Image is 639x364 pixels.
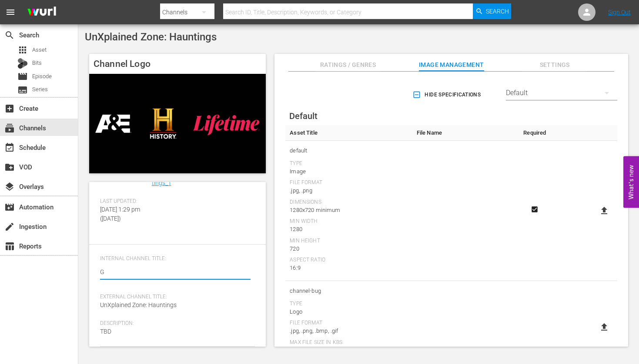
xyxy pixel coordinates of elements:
[5,7,16,17] span: menu
[17,58,28,69] div: Bits
[290,186,408,195] div: .jpg, .png
[17,45,28,55] span: Asset
[419,60,484,70] span: Image Management
[290,206,408,215] div: 1280x720 minimum
[290,179,408,186] div: File Format
[486,3,509,19] span: Search
[4,142,15,153] span: Schedule
[290,327,408,335] div: .jpg, .png, .bmp, .gif
[412,125,519,141] th: File Name
[414,90,481,99] span: Hide Specifications
[290,346,408,355] div: 25000
[290,145,408,156] span: default
[4,182,15,192] span: Overlays
[4,30,15,40] span: Search
[522,60,587,70] span: Settings
[152,161,199,186] a: ae_networks_unxplainedzonehauntings_1
[529,205,540,213] svg: Required
[4,202,15,212] span: Automation
[290,285,408,297] span: channel-bug
[21,2,63,23] img: ans4CAIJ8jUAAAAAAAAAAAAAAAAAAAAAAAAgQb4GAAAAAAAAAAAAAAAAAAAAAAAAJMjXAAAAAAAAAAAAAAAAAAAAAAAAgAT5G...
[411,83,484,107] button: Hide Specifications
[289,111,318,121] span: Default
[290,257,408,264] div: Aspect Ratio
[100,301,177,308] span: UnXplained Zone: Hauntings
[290,301,408,308] div: Type
[100,206,140,222] span: [DATE] 1:29 pm ([DATE])
[290,308,408,316] div: Logo
[473,3,511,19] button: Search
[290,160,408,167] div: Type
[290,339,408,346] div: Max File Size In Kbs
[85,31,217,43] span: UnXplained Zone: Hauntings
[100,320,251,327] span: Description:
[290,218,408,225] div: Min Width
[100,294,251,301] span: External Channel Title:
[285,125,412,141] th: Asset Title
[290,320,408,327] div: File Format
[100,198,147,205] span: Last Updated:
[290,199,408,206] div: Dimensions
[290,245,408,253] div: 720
[100,255,251,262] span: Internal Channel Title:
[4,123,15,133] span: Channels
[100,328,111,335] span: TBD
[89,74,266,173] img: UnXplained Zone: Hauntings
[623,156,639,208] button: Open Feedback Widget
[519,125,550,141] th: Required
[506,81,617,105] div: Default
[100,268,251,278] textarea: UnXplained Zone: Hauntings
[32,59,42,67] span: Bits
[315,60,381,70] span: Ratings / Genres
[4,162,15,172] span: VOD
[32,46,47,54] span: Asset
[32,85,48,94] span: Series
[290,264,408,272] div: 16:9
[4,103,15,114] span: Create
[290,238,408,245] div: Min Height
[17,71,28,82] span: Episode
[4,222,15,232] span: Ingestion
[608,9,631,16] a: Sign Out
[32,72,52,81] span: Episode
[290,167,408,176] div: Image
[89,54,266,74] h4: Channel Logo
[4,241,15,251] span: Reports
[17,85,28,95] span: Series
[290,225,408,234] div: 1280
